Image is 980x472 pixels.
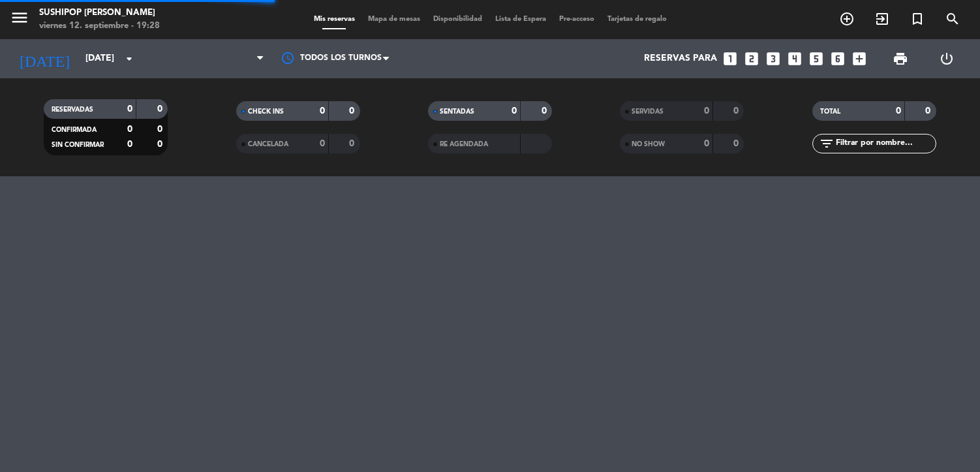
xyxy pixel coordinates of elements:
[307,16,361,23] span: Mis reservas
[39,7,160,20] div: Sushipop [PERSON_NAME]
[440,108,474,115] span: SENTADAS
[925,106,933,116] strong: 0
[743,50,760,67] i: looks_two
[632,141,665,148] span: NO SHOW
[427,16,489,23] span: Disponibilidad
[320,139,325,148] strong: 0
[765,50,782,67] i: looks_3
[924,39,971,78] div: LOG OUT
[644,54,717,64] span: Reservas para
[733,139,741,148] strong: 0
[52,142,104,148] span: SIN CONFIRMAR
[52,127,97,133] span: CONFIRMADA
[320,106,325,116] strong: 0
[157,125,165,134] strong: 0
[10,8,29,32] button: menu
[157,104,165,114] strong: 0
[52,106,93,113] span: RESERVADAS
[939,51,955,67] i: power_settings_new
[733,106,741,116] strong: 0
[835,136,936,151] input: Filtrar por nombre...
[819,136,835,151] i: filter_list
[851,50,868,67] i: add_box
[361,16,427,23] span: Mapa de mesas
[874,11,890,27] i: exit_to_app
[512,106,517,116] strong: 0
[127,125,132,134] strong: 0
[945,11,960,27] i: search
[121,51,137,67] i: arrow_drop_down
[349,139,357,148] strong: 0
[440,141,488,148] span: RE AGENDADA
[896,106,901,116] strong: 0
[786,50,803,67] i: looks_4
[10,8,29,27] i: menu
[893,51,908,67] span: print
[722,50,739,67] i: looks_one
[542,106,549,116] strong: 0
[248,141,288,148] span: CANCELADA
[39,20,160,33] div: viernes 12. septiembre - 19:28
[704,106,709,116] strong: 0
[349,106,357,116] strong: 0
[839,11,855,27] i: add_circle_outline
[553,16,601,23] span: Pre-acceso
[820,108,840,115] span: TOTAL
[829,50,846,67] i: looks_6
[910,11,925,27] i: turned_in_not
[632,108,664,115] span: SERVIDAS
[248,108,284,115] span: CHECK INS
[157,140,165,149] strong: 0
[601,16,673,23] span: Tarjetas de regalo
[808,50,825,67] i: looks_5
[10,44,79,73] i: [DATE]
[704,139,709,148] strong: 0
[127,104,132,114] strong: 0
[489,16,553,23] span: Lista de Espera
[127,140,132,149] strong: 0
